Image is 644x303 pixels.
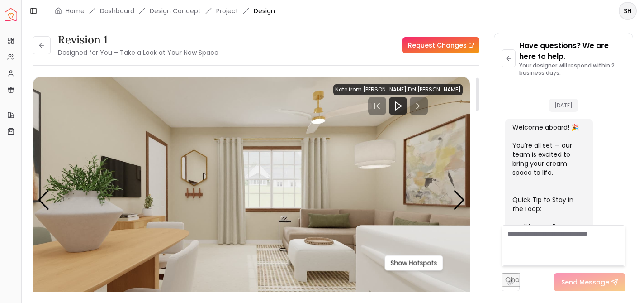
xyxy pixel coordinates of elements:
p: Have questions? We are here to help. [519,40,625,62]
nav: breadcrumb [55,6,275,15]
p: Show Hotspots [391,259,437,268]
div: Note from [PERSON_NAME] Del [PERSON_NAME] [333,84,463,95]
li: Design Concept [150,6,201,15]
small: Designed for You – Take a Look at Your New Space [58,48,218,57]
span: [DATE] [549,99,578,112]
button: SH [619,2,637,20]
div: Previous slide [38,190,50,210]
a: Project [216,6,238,15]
div: Next slide [453,190,465,210]
a: Dashboard [100,6,134,15]
a: Request Changes [402,37,479,53]
svg: Play [393,101,403,111]
img: Spacejoy Logo [5,8,17,21]
a: Spacejoy [5,8,17,21]
h3: Revision 1 [58,33,218,47]
p: Your designer will respond within 2 business days. [519,62,625,77]
a: Home [66,6,85,15]
span: SH [620,3,636,19]
span: Design [254,6,275,15]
